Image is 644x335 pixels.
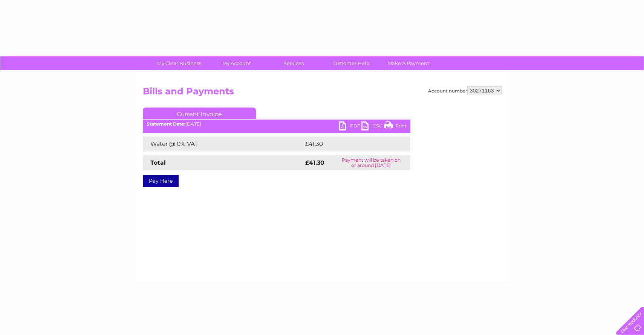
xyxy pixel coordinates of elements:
[143,136,303,152] td: Water @ 0% VAT
[143,175,179,187] a: Pay Here
[305,159,324,166] strong: £41.30
[143,121,410,127] div: [DATE]
[147,121,185,127] b: Statement Date:
[339,121,361,132] a: PDF
[205,56,268,70] a: My Account
[143,108,256,119] a: Current Invoice
[263,56,325,70] a: Services
[320,56,382,70] a: Customer Help
[428,86,502,95] div: Account number
[377,56,439,70] a: Make A Payment
[303,136,395,152] td: £41.30
[332,155,410,170] td: Payment will be taken on or around [DATE]
[150,159,166,166] strong: Total
[143,86,502,100] h2: Bills and Payments
[148,56,210,70] a: My Clear Business
[384,121,407,132] a: Print
[361,121,384,132] a: CSV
